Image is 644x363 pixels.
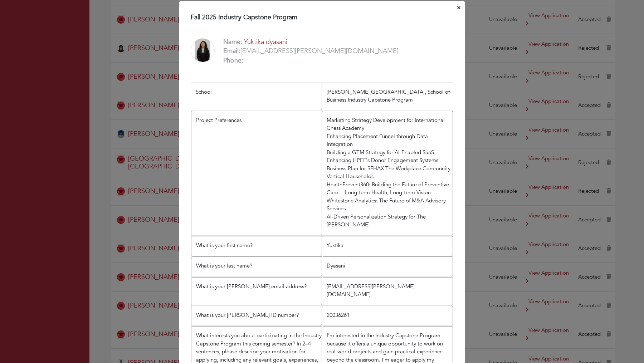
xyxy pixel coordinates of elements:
p: [EMAIL_ADDRESS][PERSON_NAME][DOMAIN_NAME] [223,46,399,56]
li: Dyasani [322,256,453,276]
h4: Fall 2025 Industry Capstone Program [191,14,453,21]
img: WhatsApp%20Image%202024-11-30%20at%2012.03.46_ba6f96bb.jpg [191,38,215,62]
li: What is your [PERSON_NAME] email address? [191,277,322,305]
li: What is your first name? [191,236,322,256]
b: Email: [223,46,240,55]
b: Name: [223,38,242,46]
b: Phone: [223,56,243,65]
li: [PERSON_NAME][GEOGRAPHIC_DATA], School of Business Industry Capstone Program [322,83,453,111]
li: 20036261 [322,306,453,326]
li: Project Preferences [191,111,322,235]
li: Yuktika [322,236,453,256]
button: Close [456,3,462,14]
li: Marketing Strategy Development for International Chess Academy Enhancing Placement Funnel through... [322,111,453,235]
li: [EMAIL_ADDRESS][PERSON_NAME][DOMAIN_NAME] [322,277,453,305]
li: School [191,83,322,111]
li: What is your [PERSON_NAME] ID number? [191,306,322,326]
li: What is your last name? [191,256,322,276]
a: Yuktika dyasani [244,38,287,46]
